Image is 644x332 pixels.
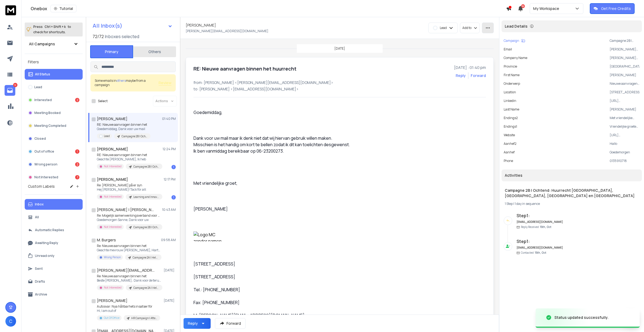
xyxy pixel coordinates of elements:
[35,72,50,76] p: All Status
[554,315,609,320] div: Status updated successfully.
[193,286,350,293] p: Tel.: [PHONE_NUMBER]
[97,244,161,248] p: Re: Nieuwe aanvragen binnen het
[610,116,640,120] p: Met vriendelijke groeten
[505,188,639,198] h1: Campagne 2B | Ochtend: Huurrecht [GEOGRAPHIC_DATA], [GEOGRAPHIC_DATA], [GEOGRAPHIC_DATA] en [GEOG...
[25,120,83,131] button: Meeting Completed
[193,80,486,85] p: from: [PERSON_NAME] <[PERSON_NAME][EMAIL_ADDRESS][DOMAIN_NAME]>
[34,85,42,89] p: Lead
[133,165,159,169] p: Campagne 2B | Ochtend: Huurrecht [GEOGRAPHIC_DATA], [GEOGRAPHIC_DATA], [GEOGRAPHIC_DATA] en [GEOG...
[334,46,345,51] p: [DATE]
[116,78,126,83] span: others
[504,99,516,103] p: linkedin
[97,127,151,131] p: Goedemiddag, Dank voor uw mail
[610,73,640,77] p: [PERSON_NAME]
[590,3,635,14] button: Get Free Credits
[133,46,176,58] button: Others
[440,26,447,30] p: Lead
[504,133,515,137] p: website
[35,215,39,219] p: All
[25,289,83,300] button: Archive
[610,142,640,146] p: Hallo
[5,316,16,327] button: C
[502,169,642,181] div: Activities
[104,164,122,168] p: Not Interested
[504,82,520,86] p: Onderwerp
[462,26,471,30] p: Add to
[25,276,83,287] button: Drafts
[504,64,517,69] p: provincie
[610,99,640,103] p: [URL][DOMAIN_NAME][PERSON_NAME]
[95,79,159,87] div: Some emails in maybe from a campaign
[25,238,83,248] button: Awaiting Reply
[610,90,640,94] p: [STREET_ADDRESS]
[34,137,46,141] p: Closed
[133,225,159,229] p: Campagne 2B | Ochtend: Huurrecht [GEOGRAPHIC_DATA], [GEOGRAPHIC_DATA], [GEOGRAPHIC_DATA] en [GEOG...
[171,165,176,169] div: 1
[44,24,67,30] span: Ctrl + Shift + k
[188,321,198,326] div: Reply
[104,134,110,138] p: Lead
[97,278,161,283] p: Beste [PERSON_NAME], Dank voor de terugkoppeling. Als
[193,180,350,186] p: Met vriendelijke groet,
[504,47,512,51] p: Email
[97,309,160,313] p: Hi, I am out of
[25,82,83,93] button: Lead
[25,250,83,261] button: Unread only
[186,29,268,33] p: [PERSON_NAME][EMAIL_ADDRESS][DOMAIN_NAME]
[75,98,79,102] div: 2
[159,80,171,86] button: Review
[504,73,519,77] p: First Name
[75,149,79,154] div: 1
[104,286,122,290] p: Not Interested
[93,33,104,40] span: 72 / 72
[540,225,551,229] span: 15th, Oct
[193,312,350,319] p: M: [PERSON_NAME][EMAIL_ADDRESS][DOMAIN_NAME]
[105,33,139,40] h3: Inboxes selected
[25,69,83,80] button: All Status
[25,199,83,210] button: Inbox
[454,65,486,70] p: [DATE] : 01:40 pm
[97,213,161,218] p: Re: Mogelijk samenwerkingsverband voor huurrechtzaken
[35,228,64,232] p: Automatic Replies
[610,39,640,43] p: Campagne 2B | Ochtend: Huurrecht [GEOGRAPHIC_DATA], [GEOGRAPHIC_DATA], [GEOGRAPHIC_DATA] en [GEOG...
[25,95,83,105] button: Interested2
[34,124,66,128] p: Meeting Completed
[504,39,519,43] p: Campaign
[471,73,486,78] div: Forward
[33,24,71,35] p: Press to check for shortcuts.
[97,183,161,187] p: Re: [PERSON_NAME] på er syn
[517,238,563,245] h6: Step 1 :
[171,195,176,200] div: 1
[13,83,17,87] p: 12
[193,65,297,72] h1: RE: Nieuwe aanvragen binnen het huurrecht
[193,299,350,306] p: Fax: [PHONE_NUMBER]
[505,202,639,206] div: |
[97,218,161,222] p: Goedemorgen Sanne, Dank voor uw
[97,274,161,278] p: Re: Nieuwe aanvragen binnen het
[193,274,350,280] p: [STREET_ADDRESS]
[131,316,157,320] p: HR Campaign | After Summer 2025
[35,202,44,206] p: Inbox
[35,267,43,271] p: Sent
[25,133,83,144] button: Closed
[34,98,52,102] p: Interested
[75,162,79,167] div: 2
[35,279,45,284] p: Drafts
[504,150,515,154] p: Aanhef
[533,6,561,11] p: My Workspace
[133,286,159,290] p: Campagne 2A | Hele Dag: [GEOGRAPHIC_DATA], [GEOGRAPHIC_DATA], [GEOGRAPHIC_DATA] en Flevolandgedur...
[521,225,551,229] p: Reply Received
[97,123,151,127] p: RE: Nieuwe aanvragen binnen het
[193,135,351,154] span: Dank voor uw mail maar ik denk niet dat wij hiervan gebruik willen maken. Misschien is het handig...
[610,47,640,51] p: [PERSON_NAME][EMAIL_ADDRESS][DOMAIN_NAME]
[610,64,640,69] p: [GEOGRAPHIC_DATA]
[97,146,128,152] h1: [PERSON_NAME]
[215,318,246,329] button: Forward
[104,316,119,320] p: Out Of Office
[25,146,83,157] button: Out of office1
[97,157,161,161] p: Geachte [PERSON_NAME], Ik heb
[122,134,147,138] p: Campagne 2B | Ochtend: Huurrecht [GEOGRAPHIC_DATA], [GEOGRAPHIC_DATA], [GEOGRAPHIC_DATA] en [GEOG...
[35,292,47,297] p: Archive
[521,251,546,255] p: Contacted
